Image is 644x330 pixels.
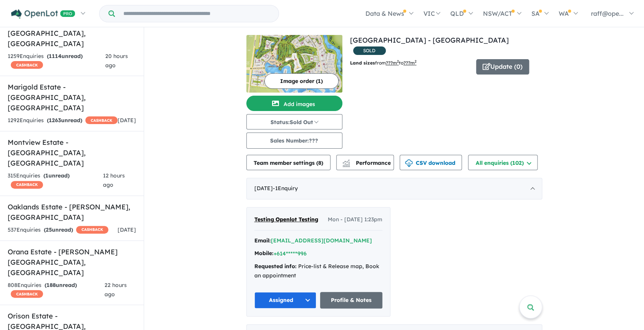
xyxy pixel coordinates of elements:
span: CASHBACK [11,181,43,189]
div: 315 Enquir ies [8,171,103,190]
span: Performance [344,159,391,166]
span: raff@ope... [591,10,624,17]
div: 1259 Enquir ies [8,52,105,70]
span: CASHBACK [11,290,43,298]
span: [DATE] [118,117,136,124]
h5: Orana Estate - [PERSON_NAME][GEOGRAPHIC_DATA] , [GEOGRAPHIC_DATA] [8,247,136,278]
span: 8 [318,159,321,166]
button: Assigned [254,292,317,308]
span: [DATE] [118,226,136,233]
button: [EMAIL_ADDRESS][DOMAIN_NAME] [271,237,372,245]
a: Profile & Notes [320,292,382,308]
div: 808 Enquir ies [8,281,105,299]
span: SOLD [353,46,386,55]
sup: 2 [415,59,417,63]
button: Performance [336,155,394,170]
strong: Requested info: [254,263,297,270]
span: CASHBACK [85,116,118,124]
span: to [399,60,417,66]
span: 1263 [49,117,61,124]
h5: Marigold Estate - [GEOGRAPHIC_DATA] , [GEOGRAPHIC_DATA] [8,82,136,113]
img: bar-chart.svg [342,162,350,167]
span: 25 [46,226,52,233]
button: Sales Number:??? [246,133,342,149]
img: Openlot PRO Logo White [11,9,75,19]
u: ??? m [386,60,399,66]
span: 12 hours ago [103,172,125,188]
img: Sanctuary Lakes Estate - Point Cook [246,35,342,93]
button: CSV download [400,155,462,170]
strong: ( unread) [44,226,73,233]
strong: Mobile: [254,250,274,257]
img: line-chart.svg [342,159,349,164]
strong: ( unread) [43,172,70,179]
a: Testing Openlot Testing [254,215,318,224]
span: Mon - [DATE] 1:23pm [328,215,382,224]
button: Image order (1) [264,73,339,89]
span: 188 [46,282,56,289]
strong: ( unread) [45,282,77,289]
button: All enquiries (102) [468,155,538,170]
button: Status:Sold Out [246,114,342,129]
h5: Oaklands Estate - [PERSON_NAME] , [GEOGRAPHIC_DATA] [8,202,136,222]
span: CASHBACK [11,61,43,69]
div: 537 Enquir ies [8,226,108,235]
a: [GEOGRAPHIC_DATA] - [GEOGRAPHIC_DATA] [350,36,509,45]
div: 1292 Enquir ies [8,116,118,125]
button: Update (0) [476,59,529,75]
span: - 1 Enquir y [273,185,298,192]
sup: 2 [397,59,399,63]
span: 20 hours ago [105,53,128,69]
span: 22 hours ago [105,282,127,298]
h5: Montview Estate - [GEOGRAPHIC_DATA] , [GEOGRAPHIC_DATA] [8,137,136,168]
b: Land sizes [350,60,375,66]
span: CASHBACK [76,226,108,234]
u: ???m [403,60,417,66]
button: Team member settings (8) [246,155,330,170]
p: from [350,59,470,67]
span: 1 [45,172,48,179]
img: download icon [405,159,413,167]
strong: Email: [254,237,271,244]
div: Price-list & Release map, Book an appointment [254,262,382,280]
h5: [GEOGRAPHIC_DATA] - [GEOGRAPHIC_DATA] , [GEOGRAPHIC_DATA] [8,18,136,49]
span: Testing Openlot Testing [254,216,318,223]
span: 1114 [49,53,61,60]
strong: ( unread) [47,117,82,124]
input: Try estate name, suburb, builder or developer [116,5,277,22]
strong: ( unread) [47,53,83,60]
div: [DATE] [246,178,542,199]
button: Add images [246,96,342,111]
